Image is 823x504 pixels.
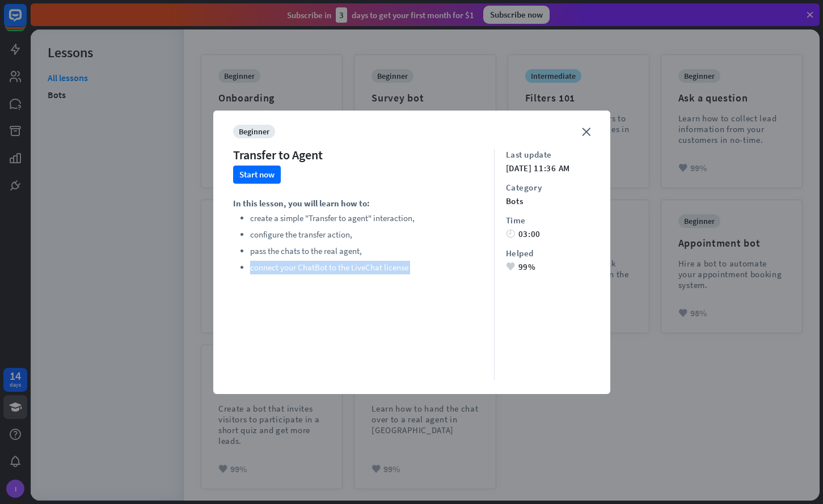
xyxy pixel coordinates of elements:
[506,163,590,173] div: [DATE] 11:36 AM
[506,149,590,160] div: Last update
[250,228,415,242] li: configure the transfer action,
[506,228,590,239] div: 03:00
[582,128,590,136] i: close
[250,211,415,225] li: create a simple "Transfer to agent" interaction,
[250,244,415,258] li: pass the chats to the real agent,
[506,230,515,238] i: time
[233,125,275,138] div: beginner
[9,5,43,39] button: Open LiveChat chat widget
[506,262,515,271] i: heart
[233,147,323,163] div: Transfer to Agent
[506,261,590,272] div: 99%
[506,215,590,226] div: Time
[233,166,281,184] button: Start now
[250,261,415,274] li: connect your ChatBot to the LiveChat license
[506,196,590,206] div: bots
[506,182,590,193] div: Category
[233,198,370,209] b: In this lesson, you will learn how to:
[506,248,590,259] div: Helped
